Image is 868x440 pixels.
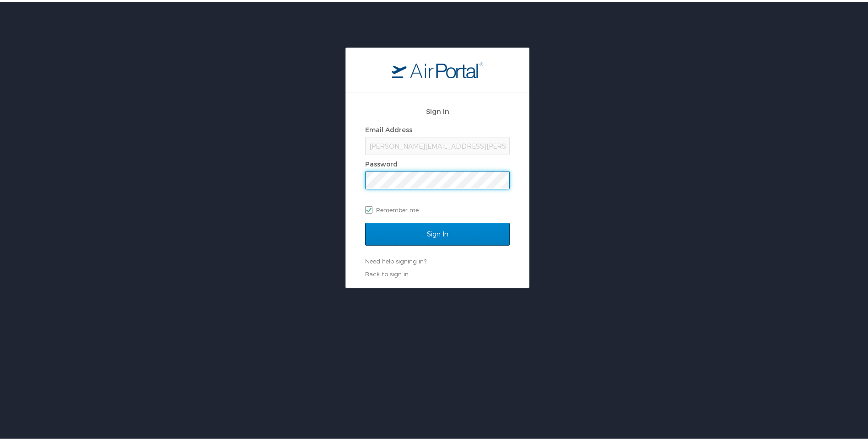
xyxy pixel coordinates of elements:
label: Remember me [365,201,510,215]
h2: Sign In [365,104,510,115]
a: Back to sign in [365,268,409,276]
input: Sign In [365,221,510,244]
label: Password [365,158,398,166]
img: logo [392,60,483,76]
label: Email Address [365,124,412,132]
a: Need help signing in? [365,256,426,263]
